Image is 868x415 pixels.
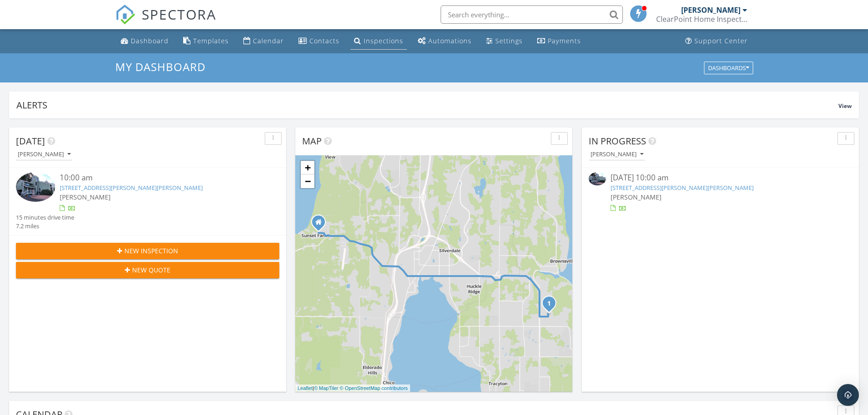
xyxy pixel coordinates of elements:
a: 10:00 am [STREET_ADDRESS][PERSON_NAME][PERSON_NAME] [PERSON_NAME] 15 minutes drive time 7.2 miles [16,172,279,231]
span: In Progress [589,135,646,147]
div: [DATE] 10:00 am [611,172,830,184]
span: New Quote [132,265,170,275]
span: New Inspection [124,246,178,256]
div: Settings [495,36,523,45]
button: [PERSON_NAME] [16,149,72,161]
div: Contacts [309,36,339,45]
div: Templates [193,36,229,45]
a: Templates [180,33,232,50]
div: Alerts [16,99,838,111]
input: Search everything... [441,5,623,24]
div: 15 minutes drive time [16,213,74,222]
a: [STREET_ADDRESS][PERSON_NAME][PERSON_NAME] [611,184,754,192]
div: ClearPoint Home Inspections PLLC [656,15,747,24]
a: Dashboard [117,33,172,50]
a: Payments [534,33,585,50]
a: Contacts [295,33,343,50]
div: [PERSON_NAME] [591,151,643,158]
a: Support Center [682,33,751,50]
img: 9575745%2Fcover_photos%2FmqjGuAQtPJdvU6a7kLgY%2Fsmall.jpg [16,172,55,201]
a: SPECTORA [115,12,216,31]
button: New Inspection [16,243,279,259]
div: Automations [428,36,472,45]
a: Inspections [350,33,407,50]
div: Open Intercom Messenger [837,384,859,406]
a: Leaflet [298,385,313,391]
a: Calendar [240,33,288,50]
span: [PERSON_NAME] [60,193,111,201]
div: [PERSON_NAME] [681,5,740,15]
span: Map [302,135,322,147]
span: [DATE] [16,135,45,147]
div: 7000 Mountain Vista Lane NW, Silverdale WA 98383 [318,222,324,227]
div: 7.2 miles [16,222,74,231]
div: | [295,384,410,392]
div: 8116 Kaster Dr NE, Bremerton, WA 98311 [549,303,555,308]
a: [STREET_ADDRESS][PERSON_NAME][PERSON_NAME] [60,184,203,192]
div: [PERSON_NAME] [18,151,71,158]
a: Settings [483,33,526,50]
a: Zoom in [301,161,314,174]
button: [PERSON_NAME] [589,149,645,161]
div: Dashboards [708,65,749,71]
span: View [838,102,852,110]
div: Inspections [364,36,403,45]
div: Support Center [694,36,748,45]
a: Zoom out [301,174,314,188]
a: © OpenStreetMap contributors [340,385,408,391]
div: Dashboard [131,36,169,45]
a: Automations (Basic) [414,33,475,50]
img: The Best Home Inspection Software - Spectora [115,5,135,25]
a: © MapTiler [314,385,339,391]
span: SPECTORA [142,5,216,24]
span: My Dashboard [115,59,205,74]
img: 9575745%2Fcover_photos%2FmqjGuAQtPJdvU6a7kLgY%2Fsmall.jpg [589,172,606,185]
div: Payments [548,36,581,45]
div: 10:00 am [60,172,257,184]
span: [PERSON_NAME] [611,193,662,201]
a: [DATE] 10:00 am [STREET_ADDRESS][PERSON_NAME][PERSON_NAME] [PERSON_NAME] [589,172,852,213]
button: Dashboards [704,61,753,74]
div: Calendar [253,36,284,45]
button: New Quote [16,262,279,278]
i: 1 [547,301,551,307]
